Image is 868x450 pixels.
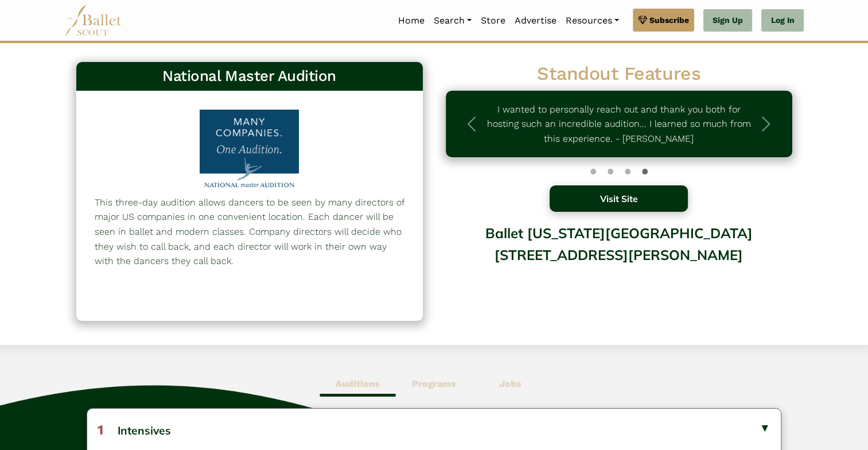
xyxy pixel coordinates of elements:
span: Subscribe [649,14,689,26]
p: This three-day audition allows dancers to be seen by many directors of major US companies in one ... [95,195,404,269]
a: Advertise [510,9,561,33]
b: Programs [412,378,456,389]
a: Subscribe [633,9,694,32]
h2: Standout Features [446,62,792,86]
img: gem.svg [638,14,647,26]
a: Resources [561,9,624,33]
a: Log In [761,9,803,32]
a: Search [429,9,476,33]
a: Home [394,9,429,33]
button: Slide 0 [590,163,596,180]
div: Ballet [US_STATE][GEOGRAPHIC_DATA][STREET_ADDRESS][PERSON_NAME] [446,216,792,309]
button: Slide 1 [608,163,613,180]
a: Store [476,9,510,33]
p: I wanted to personally reach out and thank you both for hosting such an incredible audition... I ... [486,102,752,146]
span: 1 [98,422,103,438]
b: Auditions [336,378,380,389]
button: Slide 3 [642,163,648,180]
button: Slide 2 [625,163,630,180]
a: Sign Up [703,9,752,32]
h3: National Master Audition [85,67,414,86]
b: Jobs [499,378,521,389]
button: Visit Site [550,185,688,212]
